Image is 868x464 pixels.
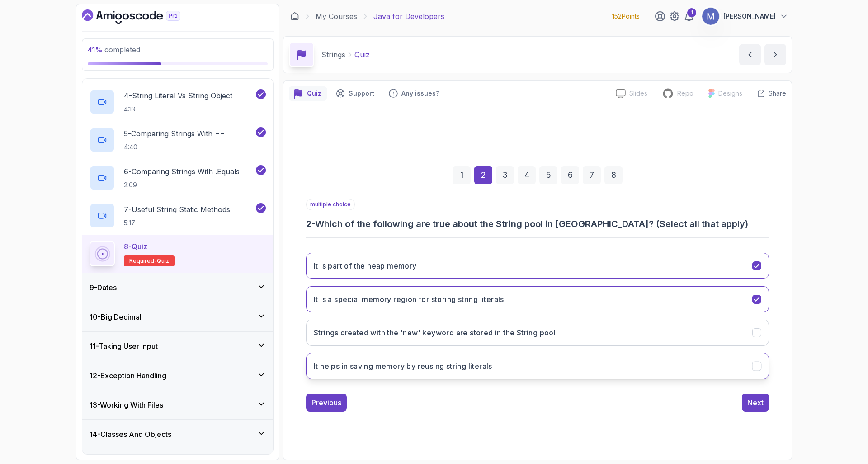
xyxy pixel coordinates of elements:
[739,44,761,65] button: previous content
[354,49,370,60] p: Quiz
[604,166,623,184] div: 8
[90,89,266,115] button: 4-String Literal Vs String Object4:13
[684,11,694,22] a: 1
[718,89,742,98] p: Designs
[82,420,273,449] button: 14-Classes And Objects
[290,12,299,21] a: Dashboard
[90,311,142,322] h3: 10 - Big Decimal
[124,90,232,101] p: 4 - String Literal Vs String Object
[124,218,230,227] p: 5:17
[90,370,166,381] h3: 12 - Exception Handling
[124,241,147,252] p: 8 - Quiz
[314,361,492,371] h3: It helps in saving memory by reusing string literals
[311,397,341,408] div: Previous
[90,341,158,352] h3: 11 - Taking User Input
[401,89,439,98] p: Any issues?
[747,397,764,408] div: Next
[82,273,273,302] button: 9-Dates
[306,320,769,346] button: Strings created with the 'new' keyword are stored in the String pool
[723,12,776,21] p: [PERSON_NAME]
[124,166,240,177] p: 6 - Comparing Strings With .Equals
[124,143,225,152] p: 4:40
[90,241,266,266] button: 8-QuizRequired-quiz
[90,165,266,190] button: 6-Comparing Strings With .Equals2:09
[349,89,374,98] p: Support
[306,218,769,230] h3: 2 - Which of the following are true about the String pool in [GEOGRAPHIC_DATA]? (Select all that ...
[687,8,696,17] div: 1
[90,127,266,153] button: 5-Comparing Strings With ==4:40
[769,89,786,98] p: Share
[702,8,719,25] img: user profile image
[90,203,266,228] button: 7-Useful String Static Methods5:17
[321,49,345,60] p: Strings
[82,302,273,331] button: 10-Big Decimal
[539,166,557,184] div: 5
[124,181,240,190] p: 2:09
[612,12,640,21] p: 152 Points
[124,204,230,215] p: 7 - Useful String Static Methods
[750,89,786,98] button: Share
[583,166,601,184] div: 7
[157,257,169,264] span: quiz
[383,86,445,101] button: Feedback button
[88,45,140,54] span: completed
[90,399,163,410] h3: 13 - Working With Files
[82,361,273,390] button: 12-Exception Handling
[677,89,693,98] p: Repo
[90,282,117,293] h3: 9 - Dates
[518,166,536,184] div: 4
[306,286,769,312] button: It is a special memory region for storing string literals
[289,86,327,101] button: quiz button
[82,332,273,361] button: 11-Taking User Input
[764,44,786,65] button: next content
[742,394,769,412] button: Next
[496,166,514,184] div: 3
[314,260,417,271] h3: It is part of the heap memory
[82,390,273,419] button: 13-Working With Files
[314,294,504,305] h3: It is a special memory region for storing string literals
[453,166,471,184] div: 1
[90,429,171,440] h3: 14 - Classes And Objects
[314,327,556,338] h3: Strings created with the 'new' keyword are stored in the String pool
[124,128,225,139] p: 5 - Comparing Strings With ==
[88,45,103,54] span: 41 %
[306,353,769,379] button: It helps in saving memory by reusing string literals
[306,253,769,279] button: It is part of the heap memory
[561,166,579,184] div: 6
[330,86,380,101] button: Support button
[316,11,357,22] a: My Courses
[306,394,347,412] button: Previous
[474,166,492,184] div: 2
[307,89,321,98] p: Quiz
[82,9,201,24] a: Dashboard
[629,89,647,98] p: Slides
[306,199,355,210] p: multiple choice
[124,105,232,114] p: 4:13
[373,11,444,22] p: Java for Developers
[129,257,157,264] span: Required-
[702,7,788,25] button: user profile image[PERSON_NAME]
